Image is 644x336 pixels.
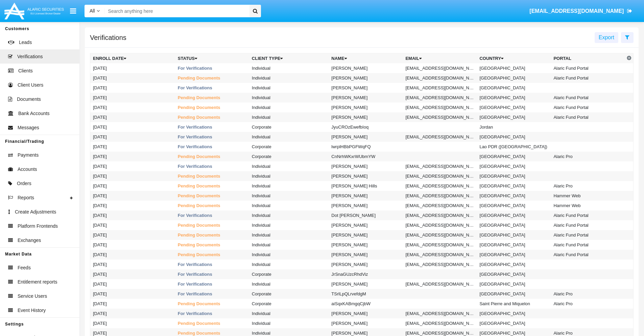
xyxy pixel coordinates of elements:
td: Pending Documents [175,240,249,250]
span: All [90,8,95,14]
td: Alaric Fund Portal [551,240,625,250]
td: JrSnaGUzcRhdViz [329,269,403,279]
td: [GEOGRAPHIC_DATA] [477,132,551,142]
td: Individual [249,93,329,103]
td: [EMAIL_ADDRESS][DOMAIN_NAME] [403,171,477,181]
td: For Verifications [175,309,249,318]
td: Corporate [249,142,329,152]
td: Alaric Fund Portal [551,230,625,240]
td: Individual [249,73,329,83]
td: [EMAIL_ADDRESS][DOMAIN_NAME] [403,181,477,191]
td: [EMAIL_ADDRESS][DOMAIN_NAME] [403,103,477,112]
td: [GEOGRAPHIC_DATA] [477,161,551,171]
h5: Verifications [90,35,126,40]
td: [PERSON_NAME] [329,161,403,171]
td: [EMAIL_ADDRESS][DOMAIN_NAME] [403,210,477,220]
td: [EMAIL_ADDRESS][DOMAIN_NAME] [403,279,477,289]
td: [PERSON_NAME] [329,279,403,289]
td: [DATE] [90,289,175,299]
td: [EMAIL_ADDRESS][DOMAIN_NAME] [403,201,477,210]
td: Alaric Pro [551,152,625,161]
td: Pending Documents [175,171,249,181]
td: Alaric Fund Portal [551,220,625,230]
td: Pending Documents [175,230,249,240]
td: Individual [249,309,329,318]
td: [DATE] [90,142,175,152]
td: Pending Documents [175,191,249,201]
td: [DATE] [90,132,175,142]
td: Individual [249,161,329,171]
td: [GEOGRAPHIC_DATA] [477,250,551,260]
td: [GEOGRAPHIC_DATA] [477,103,551,112]
th: Name [329,53,403,64]
td: [PERSON_NAME] [329,63,403,73]
td: [GEOGRAPHIC_DATA] [477,269,551,279]
span: Messages [18,124,39,131]
td: Pending Documents [175,299,249,309]
td: [DATE] [90,309,175,318]
td: [EMAIL_ADDRESS][DOMAIN_NAME] [403,318,477,328]
td: Pending Documents [175,318,249,328]
td: [GEOGRAPHIC_DATA] [477,112,551,122]
th: Country [477,53,551,64]
td: Individual [249,210,329,220]
td: [PERSON_NAME] [329,83,403,93]
th: Email [403,53,477,64]
td: Corporate [249,299,329,309]
td: [EMAIL_ADDRESS][DOMAIN_NAME] [403,191,477,201]
span: Leads [19,39,32,46]
td: Individual [249,250,329,260]
td: Corporate [249,122,329,132]
span: Orders [17,180,31,187]
td: Individual [249,201,329,210]
span: Verifications [17,53,43,60]
td: [DATE] [90,210,175,220]
td: [DATE] [90,318,175,328]
td: Individual [249,230,329,240]
td: [DATE] [90,103,175,112]
td: [EMAIL_ADDRESS][DOMAIN_NAME] [403,309,477,318]
td: [PERSON_NAME] [329,112,403,122]
td: [GEOGRAPHIC_DATA] [477,318,551,328]
td: [EMAIL_ADDRESS][DOMAIN_NAME] [403,240,477,250]
td: [GEOGRAPHIC_DATA] [477,73,551,83]
td: [DATE] [90,152,175,161]
td: [GEOGRAPHIC_DATA] [477,289,551,299]
td: [DATE] [90,112,175,122]
td: Pending Documents [175,103,249,112]
td: For Verifications [175,269,249,279]
img: Logo image [3,1,65,21]
td: [DATE] [90,93,175,103]
td: Alaric Fund Portal [551,63,625,73]
td: [DATE] [90,122,175,132]
span: Event History [18,307,46,314]
td: Individual [249,279,329,289]
td: Pending Documents [175,112,249,122]
span: Accounts [18,166,37,173]
td: [GEOGRAPHIC_DATA] [477,83,551,93]
span: Create Adjustments [15,208,56,216]
span: Export [599,35,614,40]
td: Alaric Fund Portal [551,250,625,260]
td: [DATE] [90,201,175,210]
td: [DATE] [90,181,175,191]
td: [EMAIL_ADDRESS][DOMAIN_NAME] [403,83,477,93]
td: Pending Documents [175,220,249,230]
td: For Verifications [175,279,249,289]
td: [PERSON_NAME] [329,73,403,83]
td: [GEOGRAPHIC_DATA] [477,152,551,161]
td: [GEOGRAPHIC_DATA] [477,279,551,289]
td: [GEOGRAPHIC_DATA] [477,171,551,181]
td: [EMAIL_ADDRESS][DOMAIN_NAME] [403,63,477,73]
th: Client Type [249,53,329,64]
input: Search [105,5,247,17]
span: Entitlement reports [18,278,57,286]
td: [GEOGRAPHIC_DATA] [477,220,551,230]
td: For Verifications [175,289,249,299]
span: Bank Accounts [18,110,50,117]
td: [GEOGRAPHIC_DATA] [477,309,551,318]
td: [PERSON_NAME] [329,93,403,103]
td: Individual [249,191,329,201]
td: [PERSON_NAME] [329,201,403,210]
td: Saint Pierre and Miquelon [477,299,551,309]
